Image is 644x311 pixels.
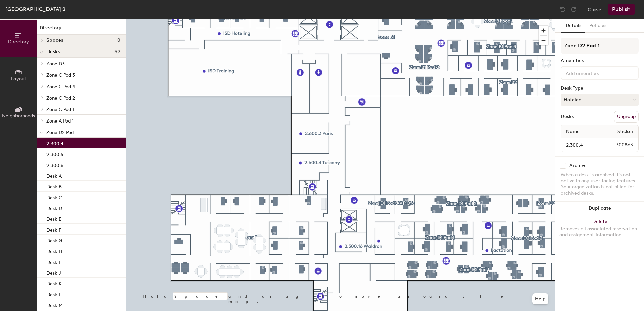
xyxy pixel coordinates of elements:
button: Details [561,19,585,33]
p: Desk D [46,204,62,211]
div: Desk Type [561,85,639,91]
span: Zone C Pod 4 [46,84,75,90]
span: Zone D3 [46,61,65,67]
div: Amenities [561,58,639,63]
p: Desk L [46,290,61,298]
button: Publish [608,4,635,15]
p: Desk A [46,171,62,179]
h1: Directory [37,24,126,35]
span: 0 [117,38,120,43]
p: Desk F [46,225,61,233]
span: 192 [113,49,120,55]
p: Desk H [46,247,62,254]
span: Layout [11,76,26,82]
img: Undo [559,6,566,13]
img: Redo [570,6,577,13]
div: [GEOGRAPHIC_DATA] 2 [5,5,65,13]
span: Zone C Pod 3 [46,72,75,78]
span: Zone D2 Pod 1 [46,130,77,135]
p: Desk M [46,301,63,308]
div: When a desk is archived it's not active in any user-facing features. Your organization is not bil... [561,172,639,196]
span: Zone C Pod 2 [46,95,75,101]
span: Zone C Pod 1 [46,107,74,112]
span: 300863 [600,141,637,149]
p: Desk I [46,257,60,265]
p: Desk K [46,279,62,287]
input: Add amenities [564,69,625,77]
button: Policies [585,19,610,33]
div: Archive [569,163,587,168]
button: Duplicate [555,202,644,215]
span: Spaces [46,38,63,43]
button: Hoteled [561,94,639,106]
p: 2.300.6 [46,161,63,168]
span: Directory [8,39,29,45]
p: Desk C [46,193,62,201]
p: Desk J [46,268,61,276]
div: Removes all associated reservation and assignment information [559,226,640,238]
p: 2.300.4 [46,139,63,147]
span: Desks [46,49,60,55]
div: Desks [561,114,574,119]
p: Desk E [46,214,61,222]
p: Desk G [46,236,62,244]
span: Sticker [614,126,637,138]
p: Desk B [46,182,62,190]
span: Neighborhoods [2,113,35,119]
input: Unnamed desk [562,140,600,150]
p: 2.300.5 [46,150,63,158]
button: Help [532,293,548,304]
button: Close [588,4,601,15]
button: DeleteRemoves all associated reservation and assignment information [555,215,644,245]
button: Ungroup [614,111,639,123]
span: Zone A Pod 1 [46,118,74,124]
span: Name [562,126,583,138]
